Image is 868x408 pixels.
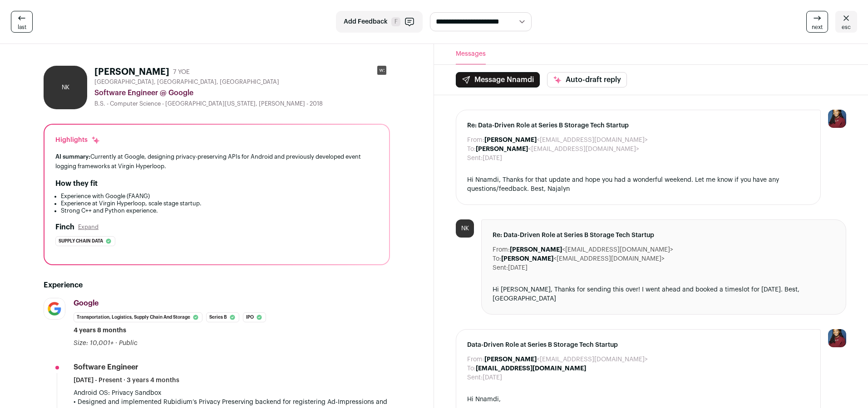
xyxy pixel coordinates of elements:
[806,11,828,33] a: next
[483,154,502,163] dd: [DATE]
[119,340,138,346] span: Public
[501,254,665,263] dd: <[EMAIL_ADDRESS][DOMAIN_NAME]>
[467,154,483,163] dt: Sent:
[74,340,113,346] span: Size: 10,001+
[484,356,537,363] b: [PERSON_NAME]
[55,154,90,160] span: AI summary:
[61,193,378,200] li: Experience with Google (FAANG)
[467,395,809,404] div: Hi Nnamdi,
[510,247,562,253] b: [PERSON_NAME]
[828,329,846,347] img: 10010497-medium_jpg
[74,362,138,372] div: Software Engineer
[467,175,809,194] div: Hi Nnamdi, Thanks for that update and hope you had a wonderful weekend. Let me know if you have a...
[828,110,846,128] img: 10010497-medium_jpg
[467,364,476,373] dt: To:
[842,24,851,31] span: esc
[55,136,100,145] div: Highlights
[456,72,540,87] button: Message Nnamdi
[493,285,835,303] div: Hi [PERSON_NAME], Thanks for sending this over! I went ahead and booked a timeslot for [DATE]. Be...
[55,152,378,171] div: Currently at Google, designing privacy-preserving APIs for Android and previously developed event...
[94,100,390,107] div: B.S. - Computer Science - [GEOGRAPHIC_DATA][US_STATE], [PERSON_NAME] - 2018
[78,223,99,231] button: Expand
[484,137,537,143] b: [PERSON_NAME]
[493,254,501,263] dt: To:
[344,17,388,26] span: Add Feedback
[74,389,390,398] p: Android OS: Privacy Sandbox
[493,263,508,272] dt: Sent:
[467,121,809,130] span: Re: Data-Driven Role at Series B Storage Tech Startup
[467,136,484,145] dt: From:
[18,24,26,31] span: last
[484,355,648,364] dd: <[EMAIL_ADDRESS][DOMAIN_NAME]>
[61,207,378,214] li: Strong C++ and Python experience.
[44,66,87,109] div: NK
[74,300,99,307] span: Google
[173,68,190,77] div: 7 YOE
[11,11,33,33] a: last
[94,87,390,98] div: Software Engineer @ Google
[835,11,857,33] a: esc
[94,66,169,78] h1: [PERSON_NAME]
[812,24,823,31] span: next
[391,17,400,26] span: F
[508,263,528,272] dd: [DATE]
[94,78,279,86] span: [GEOGRAPHIC_DATA], [GEOGRAPHIC_DATA], [GEOGRAPHIC_DATA]
[501,256,553,262] b: [PERSON_NAME]
[59,237,103,246] span: Supply chain data
[467,145,476,154] dt: To:
[55,222,74,233] h2: Finch
[476,145,639,154] dd: <[EMAIL_ADDRESS][DOMAIN_NAME]>
[74,376,179,385] span: [DATE] - Present · 3 years 4 months
[74,312,202,322] li: Transportation, Logistics, Supply Chain and Storage
[61,200,378,207] li: Experience at Virgin Hyperloop, scale stage startup.
[44,280,390,291] h2: Experience
[243,312,266,322] li: IPO
[456,219,474,238] div: NK
[484,136,648,145] dd: <[EMAIL_ADDRESS][DOMAIN_NAME]>
[467,355,484,364] dt: From:
[74,326,126,335] span: 4 years 8 months
[206,312,239,322] li: Series B
[510,245,673,254] dd: <[EMAIL_ADDRESS][DOMAIN_NAME]>
[467,340,809,350] span: Data-Driven Role at Series B Storage Tech Startup
[493,231,835,240] span: Re: Data-Driven Role at Series B Storage Tech Startup
[336,11,423,33] button: Add Feedback F
[467,373,483,382] dt: Sent:
[547,72,627,87] button: Auto-draft reply
[476,146,528,152] b: [PERSON_NAME]
[493,245,510,254] dt: From:
[483,373,502,382] dd: [DATE]
[476,365,586,372] b: [EMAIL_ADDRESS][DOMAIN_NAME]
[44,298,65,319] img: 8d2c6156afa7017e60e680d3937f8205e5697781b6c771928cb24e9df88505de.jpg
[115,339,117,348] span: ·
[55,178,98,189] h2: How they fit
[456,44,486,64] button: Messages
